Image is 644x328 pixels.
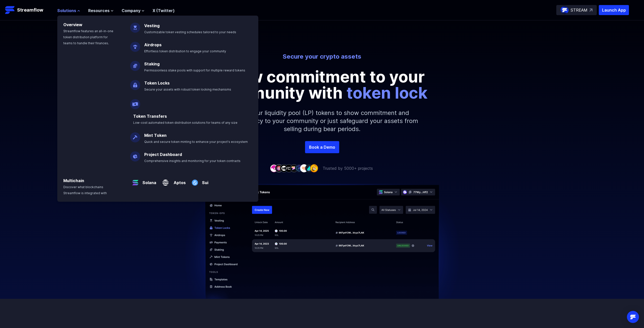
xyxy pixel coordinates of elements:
[5,5,52,15] a: Streamflow
[346,83,428,102] span: token lock
[275,164,283,172] img: company-2
[5,5,15,15] img: Streamflow Logo
[160,174,171,188] img: Aptos
[144,49,226,53] span: Effortless token distribution to engage your community
[144,30,236,34] span: Customizable token vesting schedules tailored to your needs
[130,57,140,71] img: Staking
[133,114,167,119] a: Token Transfers
[122,8,144,14] button: Company
[323,165,373,171] p: Trusted by 5000+ projects
[130,38,140,52] img: Airdrops
[17,7,43,14] p: Streamflow
[130,174,140,188] img: Solana
[270,164,278,172] img: company-1
[144,140,248,144] span: Quick and secure token minting to enhance your project's ecosystem
[63,178,84,183] a: Multichain
[310,164,318,172] img: company-9
[214,101,430,141] p: Lock your liquidity pool (LP) tokens to show commitment and transparency to your community or jus...
[57,8,80,14] button: Solutions
[144,88,231,91] span: Secure your assets with robust token locking mechanisms
[556,5,597,15] a: STREAM
[627,311,639,323] div: Open Intercom Messenger
[305,141,339,153] a: Book a Demo
[153,8,175,13] a: X (Twitter)
[63,185,107,195] span: Discover what blockchains Streamflow is integrated with
[130,76,140,90] img: Token Locks
[57,8,76,14] span: Solutions
[130,19,140,33] img: Vesting
[171,176,186,186] a: Aptos
[280,164,288,172] img: company-3
[63,29,113,45] span: Streamflow features an all-in-one token distribution platform for teams to handle their finances.
[305,164,313,172] img: company-8
[144,159,240,163] span: Comprehensive insights and monitoring for your token contracts
[561,6,569,14] img: streamflow-logo-circle.png
[300,164,308,172] img: company-7
[589,9,592,12] img: top-right-arrow.svg
[122,8,140,14] span: Company
[290,164,298,172] img: company-5
[144,152,182,157] a: Project Dashboard
[63,22,82,27] a: Overview
[88,8,114,14] button: Resources
[140,176,156,186] a: Solana
[200,176,208,186] a: Sui
[190,174,200,188] img: Sui
[599,5,629,15] button: Launch App
[295,164,303,172] img: company-6
[130,128,140,142] img: Mint Token
[144,61,160,66] a: Staking
[130,147,140,161] img: Project Dashboard
[144,23,160,28] a: Vesting
[144,133,167,138] a: Mint Token
[88,8,110,14] span: Resources
[285,164,293,172] img: company-4
[571,7,587,13] p: STREAM
[130,95,140,109] img: Payroll
[179,184,465,311] img: Hero Image
[144,42,162,47] a: Airdrops
[183,53,461,61] p: Secure your crypto assets
[144,80,170,86] a: Token Locks
[209,69,435,101] p: Show commitment to your community with
[133,121,237,125] span: Low-cost automated token distribution solutions for teams of any size
[144,68,245,72] span: Permissionless stake pools with support for multiple reward tokens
